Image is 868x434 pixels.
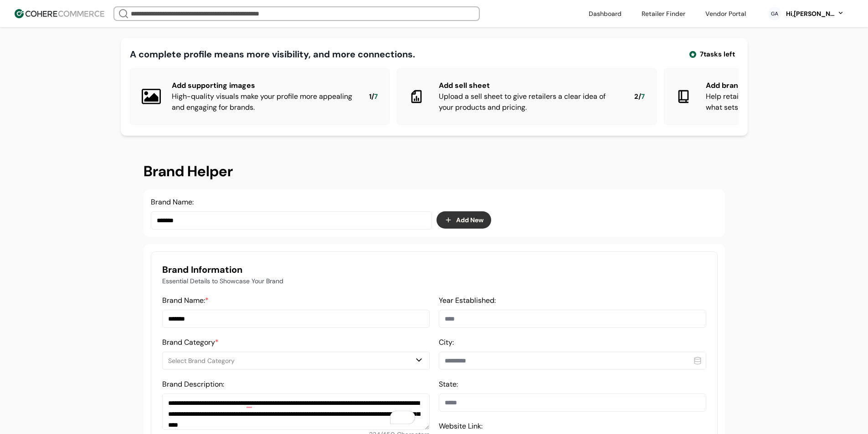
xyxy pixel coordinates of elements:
[785,9,835,19] div: Hi, [PERSON_NAME]
[439,337,454,347] label: City:
[151,197,194,207] label: Brand Name:
[162,393,430,430] textarea: To enrich screen reader interactions, please activate Accessibility in Grammarly extension settings
[634,92,638,102] span: 2
[162,379,224,389] label: Brand Description:
[785,9,844,19] button: Hi,[PERSON_NAME]
[162,263,706,276] h3: Brand Information
[700,49,735,60] span: 7 tasks left
[144,160,725,182] h2: Brand Helper
[371,92,374,102] span: /
[641,92,645,102] span: 7
[439,91,620,113] div: Upload a sell sheet to give retailers a clear idea of your products and pricing.
[130,47,415,61] div: A complete profile means more visibility, and more connections.
[439,379,458,389] label: State:
[162,337,219,347] label: Brand Category
[369,92,371,102] span: 1
[638,92,641,102] span: /
[439,296,496,305] label: Year Established:
[439,421,483,431] label: Website Link:
[437,211,491,229] button: Add New
[172,80,354,91] div: Add supporting images
[162,276,706,286] p: Essential Details to Showcase Your Brand
[15,9,104,18] img: Cohere Logo
[162,296,209,305] label: Brand Name:
[439,80,620,91] div: Add sell sheet
[374,92,378,102] span: 7
[172,91,354,113] div: High-quality visuals make your profile more appealing and engaging for brands.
